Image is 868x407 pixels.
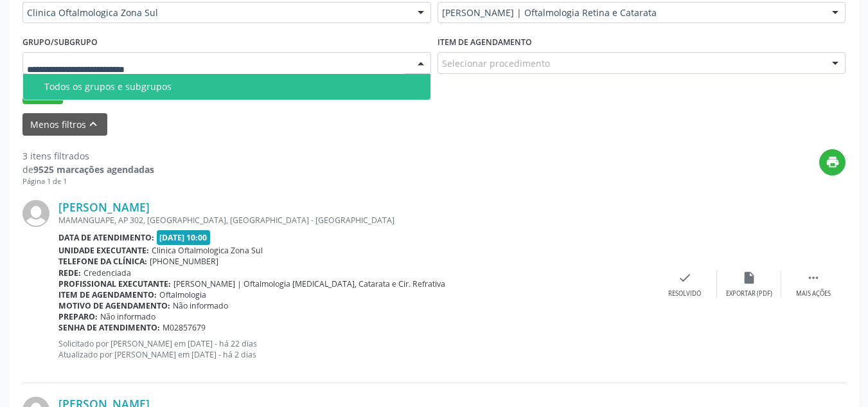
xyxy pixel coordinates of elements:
label: Grupo/Subgrupo [22,32,98,52]
span: [DATE] 10:00 [157,230,211,245]
div: 3 itens filtrados [22,149,154,163]
div: Resolvido [668,289,701,298]
b: Preparo: [58,311,98,322]
div: de [22,163,154,176]
span: Não informado [100,311,155,322]
span: Oftalmologia [159,289,206,300]
span: Clinica Oftalmologica Zona Sul [152,245,263,256]
strong: 9525 marcações agendadas [33,163,154,176]
span: Selecionar procedimento [442,57,550,70]
b: Item de agendamento: [58,289,157,300]
a: [PERSON_NAME] [58,200,150,214]
div: MAMANGUAPE, AP 302, [GEOGRAPHIC_DATA], [GEOGRAPHIC_DATA] - [GEOGRAPHIC_DATA] [58,215,653,226]
div: Página 1 de 1 [22,176,154,187]
div: Exportar (PDF) [726,289,772,298]
button: Menos filtroskeyboard_arrow_up [22,113,107,136]
div: Todos os grupos e subgrupos [44,82,423,92]
span: M02857679 [163,322,206,333]
span: [PERSON_NAME] | Oftalmologia [MEDICAL_DATA], Catarata e Cir. Refrativa [173,278,445,289]
button: print [819,149,846,176]
span: Não informado [173,300,228,311]
i: insert_drive_file [742,271,756,285]
b: Rede: [58,267,81,278]
b: Unidade executante: [58,245,149,256]
i: keyboard_arrow_up [86,117,100,131]
span: [PERSON_NAME] | Oftalmologia Retina e Catarata [442,6,820,19]
i: print [826,155,840,169]
b: Senha de atendimento: [58,322,160,333]
img: img [22,200,49,227]
span: Clinica Oftalmologica Zona Sul [27,6,405,19]
b: Data de atendimento: [58,232,154,243]
label: Item de agendamento [438,32,532,52]
b: Profissional executante: [58,278,171,289]
div: Mais ações [796,289,831,298]
p: Solicitado por [PERSON_NAME] em [DATE] - há 22 dias Atualizado por [PERSON_NAME] em [DATE] - há 2... [58,338,653,360]
i: check [678,271,692,285]
span: Credenciada [84,267,131,278]
i:  [806,271,820,285]
b: Telefone da clínica: [58,256,147,267]
span: [PHONE_NUMBER] [150,256,218,267]
b: Motivo de agendamento: [58,300,170,311]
